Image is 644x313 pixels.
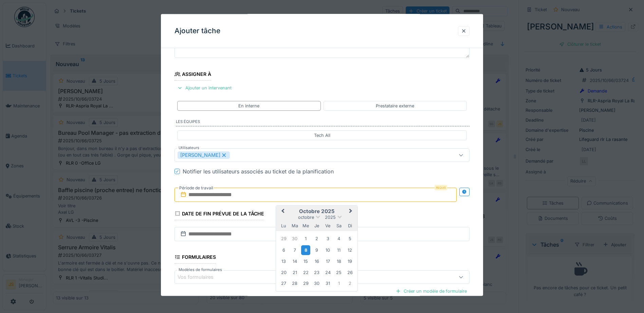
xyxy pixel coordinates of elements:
[323,221,332,230] div: vendredi
[323,268,332,277] div: Choose vendredi 24 octobre 2025
[435,185,447,190] div: Requis
[298,214,314,220] span: octobre
[177,267,223,273] label: Modèles de formulaires
[323,234,332,243] div: Choose vendredi 3 octobre 2025
[301,257,310,266] div: Choose mercredi 15 octobre 2025
[334,257,344,266] div: Choose samedi 18 octobre 2025
[290,221,299,230] div: mardi
[314,132,330,138] div: Tech All
[312,221,321,230] div: jeudi
[301,268,310,277] div: Choose mercredi 22 octobre 2025
[334,221,344,230] div: samedi
[238,102,259,109] div: En interne
[345,245,354,254] div: Choose dimanche 12 octobre 2025
[346,206,357,217] button: Next Month
[312,245,321,254] div: Choose jeudi 9 octobre 2025
[279,279,288,288] div: Choose lundi 27 octobre 2025
[312,279,321,288] div: Choose jeudi 30 octobre 2025
[174,208,264,220] div: Date de fin prévue de la tâche
[177,145,201,150] label: Utilisateurs
[345,221,354,230] div: dimanche
[345,279,354,288] div: Choose dimanche 2 novembre 2025
[174,252,216,263] div: Formulaires
[279,221,288,230] div: lundi
[176,119,470,126] label: Les équipes
[312,234,321,243] div: Choose jeudi 2 octobre 2025
[345,234,354,243] div: Choose dimanche 5 octobre 2025
[323,245,332,254] div: Choose vendredi 10 octobre 2025
[334,234,344,243] div: Choose samedi 4 octobre 2025
[290,234,299,243] div: Choose mardi 30 septembre 2025
[345,257,354,266] div: Choose dimanche 19 octobre 2025
[174,27,220,35] h3: Ajouter tâche
[174,83,234,92] div: Ajouter un intervenant
[290,245,299,254] div: Choose mardi 7 octobre 2025
[301,245,310,255] div: Choose mercredi 8 octobre 2025
[279,257,288,266] div: Choose lundi 13 octobre 2025
[277,206,288,217] button: Previous Month
[290,268,299,277] div: Choose mardi 21 octobre 2025
[393,287,470,296] div: Créer un modèle de formulaire
[179,184,214,191] label: Période de travail
[276,208,357,214] h2: octobre 2025
[178,151,230,159] div: [PERSON_NAME]
[174,69,211,81] div: Assigner à
[301,221,310,230] div: mercredi
[290,279,299,288] div: Choose mardi 28 octobre 2025
[376,102,414,109] div: Prestataire externe
[312,257,321,266] div: Choose jeudi 16 octobre 2025
[325,214,336,220] span: 2025
[183,167,334,175] div: Notifier les utilisateurs associés au ticket de la planification
[323,279,332,288] div: Choose vendredi 31 octobre 2025
[323,257,332,266] div: Choose vendredi 17 octobre 2025
[279,245,288,254] div: Choose lundi 6 octobre 2025
[278,233,355,289] div: Month octobre, 2025
[345,268,354,277] div: Choose dimanche 26 octobre 2025
[334,245,344,254] div: Choose samedi 11 octobre 2025
[279,268,288,277] div: Choose lundi 20 octobre 2025
[312,268,321,277] div: Choose jeudi 23 octobre 2025
[334,279,344,288] div: Choose samedi 1 novembre 2025
[334,268,344,277] div: Choose samedi 25 octobre 2025
[290,257,299,266] div: Choose mardi 14 octobre 2025
[178,273,223,281] div: Vos formulaires
[279,234,288,243] div: Choose lundi 29 septembre 2025
[301,279,310,288] div: Choose mercredi 29 octobre 2025
[301,234,310,243] div: Choose mercredi 1 octobre 2025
